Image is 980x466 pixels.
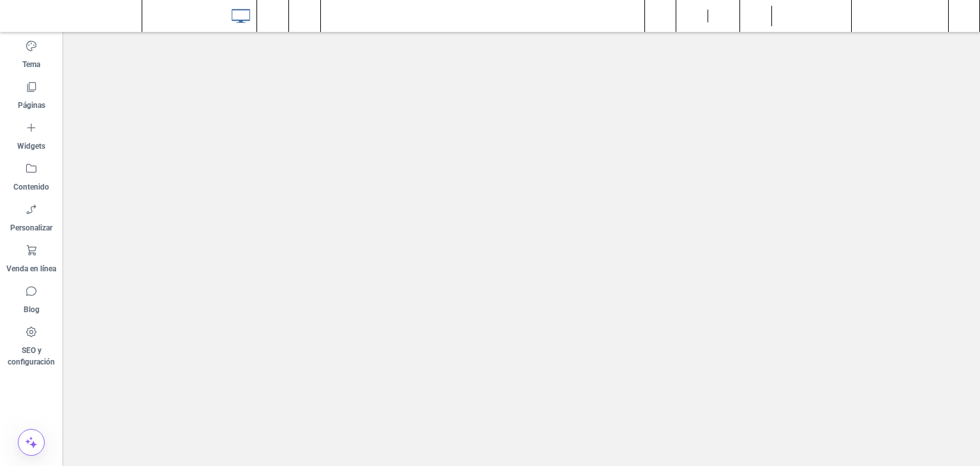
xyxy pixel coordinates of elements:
label: Contenido [13,175,49,193]
span: Vista previa [782,11,828,21]
label: Venda en línea [6,257,56,274]
iframe: Duda-gen Chat Button Frame [914,400,980,466]
label: Páginas [18,93,45,111]
label: Widgets [17,134,45,152]
label: Tema [22,52,40,70]
label: Personalizar [10,216,52,234]
label: Blog [24,297,40,315]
